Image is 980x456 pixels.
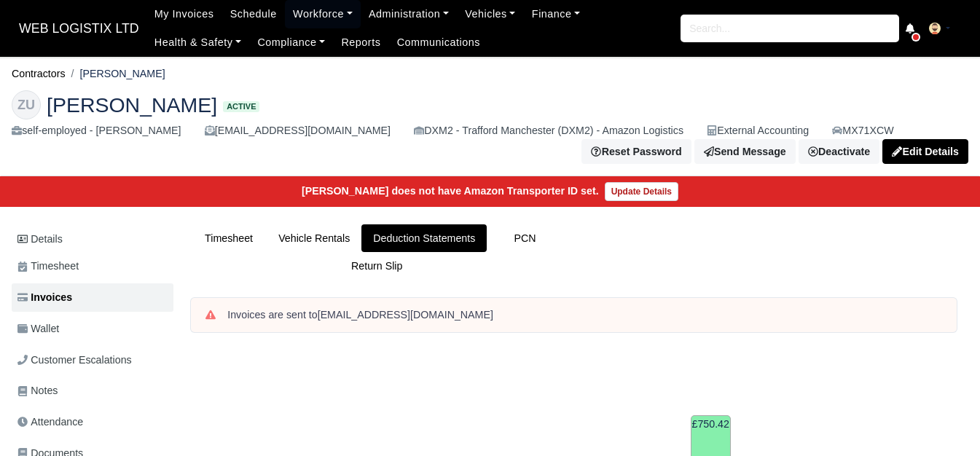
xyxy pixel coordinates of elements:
a: Edit Details [882,139,968,164]
a: Send Message [694,139,796,164]
div: Invoices are sent to [227,308,942,323]
div: [EMAIL_ADDRESS][DOMAIN_NAME] [205,122,391,139]
span: Timesheet [17,258,79,275]
a: Notes [12,377,173,405]
a: Invoices [12,283,173,312]
span: Invoices [17,289,72,306]
span: [PERSON_NAME] [47,95,217,115]
span: Notes [17,382,58,399]
div: External Accounting [707,122,809,139]
li: [PERSON_NAME] [66,66,165,82]
a: Update Details [605,182,678,201]
a: PCN [487,224,562,253]
a: WEB LOGISTIX LTD [12,15,146,43]
span: Customer Escalations [17,352,132,369]
a: Timesheet [191,224,267,253]
div: self-employed - [PERSON_NAME] [12,122,181,139]
a: Contractors [12,68,66,79]
a: Customer Escalations [12,346,173,374]
a: Health & Safety [146,28,250,57]
input: Search... [681,15,899,42]
span: Wallet [17,321,59,337]
a: Timesheet [12,252,173,280]
div: ZU [12,90,41,119]
div: Zuhaib Aziz Ullah [1,79,979,176]
a: Deduction Statements [361,224,487,253]
a: Vehicle Rentals [267,224,361,253]
a: Wallet [12,315,173,343]
div: DXM2 - Trafford Manchester (DXM2) - Amazon Logistics [414,122,683,139]
a: Return Slip [191,252,563,280]
a: MX71XCW [832,122,894,139]
a: Deactivate [799,139,879,164]
span: Attendance [17,414,83,431]
a: Compliance [249,28,333,57]
strong: [EMAIL_ADDRESS][DOMAIN_NAME] [318,309,493,321]
span: WEB LOGISTIX LTD [12,14,146,43]
span: Active [223,101,259,112]
button: Reset Password [581,139,691,164]
a: Reports [333,28,388,57]
a: Details [12,226,173,253]
a: Communications [389,28,489,57]
a: Attendance [12,408,173,436]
